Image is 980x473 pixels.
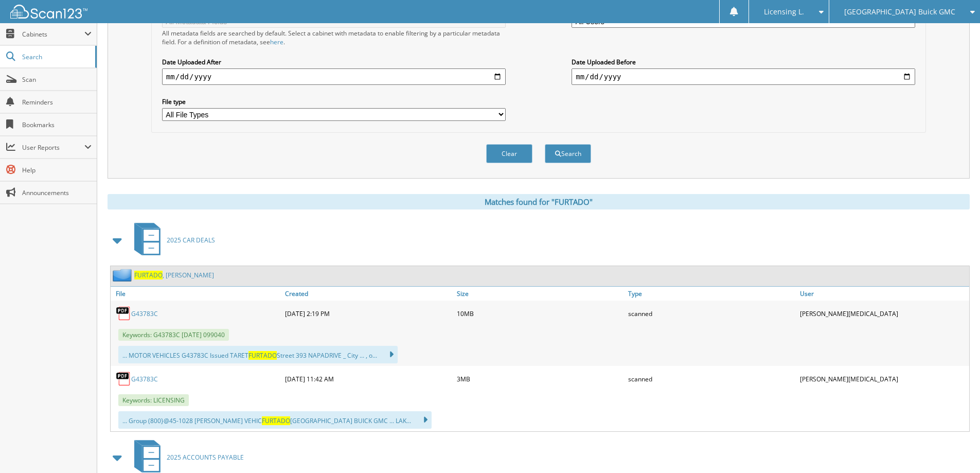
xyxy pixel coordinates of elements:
img: scan123-logo-white.svg [10,5,87,19]
div: [PERSON_NAME][MEDICAL_DATA] [797,303,969,324]
a: FURTADO, [PERSON_NAME] [134,271,214,279]
a: here [270,38,283,46]
button: Search [545,144,591,163]
span: Cabinets [22,30,84,39]
a: G43783C [131,375,158,383]
div: scanned [626,303,797,324]
span: [GEOGRAPHIC_DATA] Buick GMC [844,9,955,15]
span: User Reports [22,143,84,152]
div: ... MOTOR VEHICLES G43783C Issued TARET Street 393 NAPADRIVE _ City ... , o... [118,346,398,363]
span: Keywords: G43783C [DATE] 099040 [118,329,229,341]
div: scanned [626,369,797,389]
a: 2025 CAR DEALS [128,220,215,260]
img: folder2.png [113,269,134,282]
span: Bookmarks [22,120,92,129]
div: Matches found for "FURTADO" [108,194,970,209]
span: Announcements [22,188,92,197]
label: Date Uploaded After [162,58,506,66]
input: start [162,68,506,85]
input: end [572,68,915,85]
div: [DATE] 11:42 AM [282,369,454,389]
span: Help [22,166,92,174]
label: File type [162,97,506,106]
a: G43783C [131,309,158,318]
div: [DATE] 2:19 PM [282,303,454,324]
a: Type [626,287,797,301]
div: All metadata fields are searched by default. Select a cabinet with metadata to enable filtering b... [162,29,506,46]
a: Size [454,287,626,301]
span: Licensing L. [764,9,804,15]
span: 2025 CAR DEALS [167,236,215,244]
span: 2025 ACCOUNTS PAYABLE [167,453,244,462]
div: 3MB [454,369,626,389]
span: FURTADO [134,271,163,279]
span: FURTADO [248,351,277,360]
img: PDF.png [116,306,131,321]
span: FURTADO [262,416,290,425]
div: [PERSON_NAME][MEDICAL_DATA] [797,369,969,389]
iframe: Chat Widget [929,424,980,473]
span: Reminders [22,98,92,107]
button: Clear [486,144,532,163]
img: PDF.png [116,371,131,387]
a: File [111,287,282,301]
a: Created [282,287,454,301]
span: Keywords: LICENSING [118,394,189,406]
span: Scan [22,75,92,84]
label: Date Uploaded Before [572,58,915,66]
div: ... Group (800}@45-1028 [PERSON_NAME] VEHIC [GEOGRAPHIC_DATA] BUICK GMC ... LAK... [118,411,432,429]
a: User [797,287,969,301]
div: 10MB [454,303,626,324]
span: Search [22,52,90,61]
